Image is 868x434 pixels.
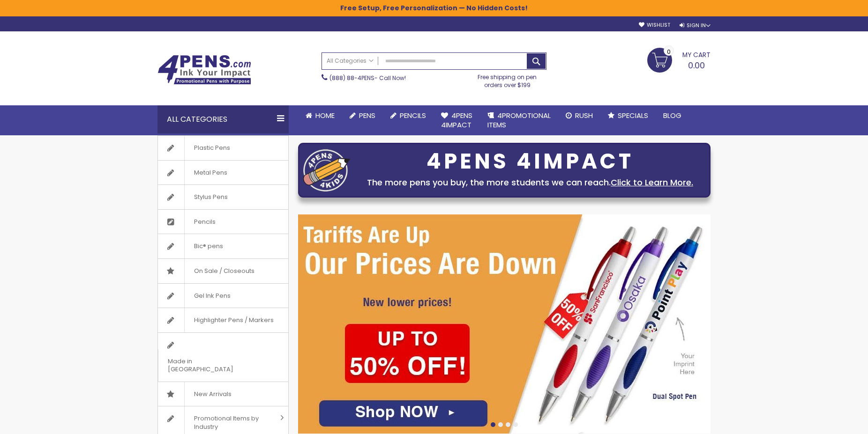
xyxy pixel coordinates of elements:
span: 4PROMOTIONAL ITEMS [487,110,551,130]
div: 4PENS 4IMPACT [355,152,705,171]
span: Home [315,110,335,120]
a: New Arrivals [158,382,288,406]
a: 4Pens4impact [434,105,480,136]
a: 0.00 0 [647,48,711,71]
span: Rush [575,110,593,120]
span: New Arrivals [184,382,241,406]
a: Specials [600,105,656,126]
a: Bic® pens [158,234,288,258]
span: On Sale / Closeouts [184,259,264,283]
span: Gel Ink Pens [184,284,240,308]
img: /cheap-promotional-products.html [298,214,711,434]
span: Bic® pens [184,234,232,258]
span: Made in [GEOGRAPHIC_DATA] [158,349,265,382]
span: Pencils [184,210,225,234]
a: On Sale / Closeouts [158,259,288,283]
a: Wishlist [639,22,670,29]
div: The more pens you buy, the more students we can reach. [355,176,705,189]
span: 0.00 [688,59,705,71]
span: Metal Pens [184,161,237,185]
span: All Categories [327,57,374,65]
span: Highlighter Pens / Markers [184,308,283,332]
span: Blog [663,110,681,120]
a: 4PROMOTIONALITEMS [480,105,558,136]
a: Made in [GEOGRAPHIC_DATA] [158,333,288,382]
span: 0 [667,47,671,56]
a: Highlighter Pens / Markers [158,308,288,332]
span: 4Pens 4impact [441,110,472,130]
div: All Categories [157,105,289,133]
div: Sign In [680,22,711,29]
a: (888) 88-4PENS [329,74,374,82]
span: Pens [359,110,375,120]
a: Gel Ink Pens [158,284,288,308]
a: Pencils [158,210,288,234]
a: Stylus Pens [158,185,288,209]
span: - Call Now! [329,74,406,82]
a: Metal Pens [158,161,288,185]
a: Blog [656,105,689,126]
a: Click to Learn More. [611,177,693,188]
a: Home [298,105,342,126]
a: Pencils [383,105,434,126]
span: Stylus Pens [184,185,237,209]
span: Plastic Pens [184,136,239,160]
div: Free shipping on pen orders over $199 [468,70,547,88]
img: four_pen_logo.png [303,149,350,191]
span: Pencils [400,110,426,120]
span: Specials [618,110,648,120]
img: 4Pens Custom Pens and Promotional Products [157,55,251,85]
a: All Categories [322,53,378,68]
a: Rush [558,105,600,126]
a: Pens [342,105,383,126]
a: Plastic Pens [158,136,288,160]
